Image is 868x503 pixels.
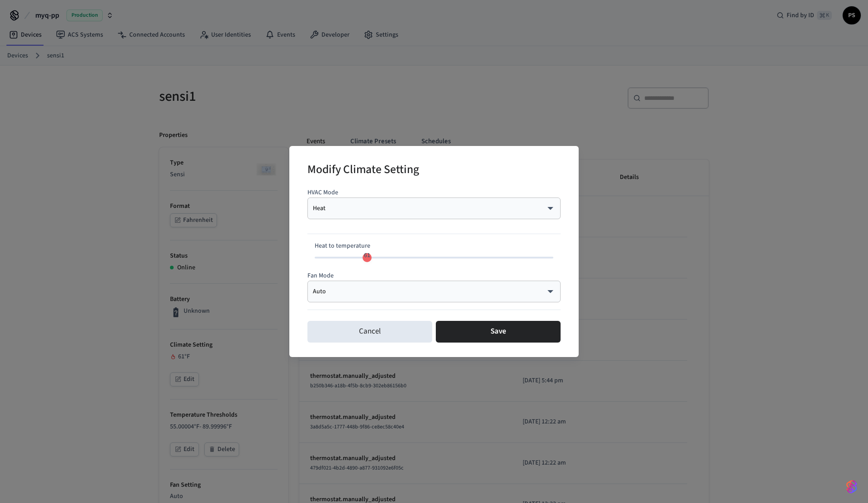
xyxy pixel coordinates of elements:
[315,241,553,251] p: Heat to temperature
[307,271,561,281] p: Fan Mode
[313,204,555,213] div: Heat
[436,321,561,343] button: Save
[307,157,419,184] h2: Modify Climate Setting
[846,479,857,494] img: SeamLogoGradient.69752ec5.svg
[307,321,432,343] button: Cancel
[307,188,561,197] p: HVAC Mode
[313,287,555,296] div: Auto
[364,251,370,260] span: 61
